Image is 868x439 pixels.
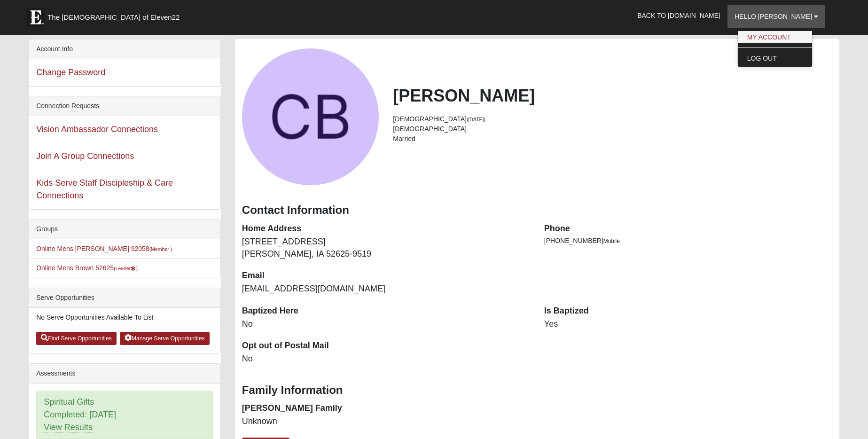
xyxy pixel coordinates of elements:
a: Change Password [36,68,105,77]
a: My Account [738,31,812,43]
dt: Home Address [242,223,530,235]
a: Manage Serve Opportunities [120,332,210,345]
a: Log Out [738,52,812,64]
li: [PHONE_NUMBER] [544,236,832,246]
small: (Member ) [149,246,172,252]
dd: No [242,318,530,330]
a: Hello [PERSON_NAME] [727,5,825,28]
dd: Unknown [242,415,530,428]
li: Married [393,134,832,144]
span: Hello [PERSON_NAME] [735,13,812,20]
span: Mobile [603,238,620,244]
dt: Phone [544,223,832,235]
div: Connection Requests [29,96,220,116]
dt: Baptized Here [242,305,530,317]
li: No Serve Opportunities Available To List [29,308,220,327]
a: View Results [44,423,93,432]
img: Eleven22 logo [26,8,45,27]
a: Online Mens [PERSON_NAME] 92058(Member ) [36,245,172,252]
div: Account Info [29,39,220,59]
div: Serve Opportunities [29,288,220,308]
span: The [DEMOGRAPHIC_DATA] of Eleven22 [47,13,180,22]
a: Vision Ambassador Connections [36,125,158,134]
dt: Is Baptized [544,305,832,317]
li: [DEMOGRAPHIC_DATA] [393,114,832,124]
a: Find Serve Opportunities [36,332,117,345]
a: Online Mens Brown 52625(Leader) [36,264,138,272]
div: Groups [29,219,220,239]
small: (Leader ) [114,266,138,271]
li: [DEMOGRAPHIC_DATA] [393,124,832,134]
a: View Fullsize Photo [242,48,379,185]
small: ([DATE]) [467,117,485,122]
dt: [PERSON_NAME] Family [242,402,530,415]
a: Join A Group Connections [36,151,134,161]
dd: [EMAIL_ADDRESS][DOMAIN_NAME] [242,283,530,295]
dt: Email [242,270,530,282]
h2: [PERSON_NAME] [393,86,832,106]
a: Back to [DOMAIN_NAME] [630,4,727,27]
dd: No [242,353,530,365]
dd: [STREET_ADDRESS] [PERSON_NAME], IA 52625-9519 [242,236,530,260]
dt: Opt out of Postal Mail [242,340,530,352]
h3: Family Information [242,384,832,397]
h3: Contact Information [242,204,832,217]
dd: Yes [544,318,832,330]
a: Kids Serve Staff Discipleship & Care Connections [36,178,173,200]
a: The [DEMOGRAPHIC_DATA] of Eleven22 [22,3,210,27]
div: Spiritual Gifts Completed: [DATE] [37,391,213,439]
div: Assessments [29,364,220,384]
